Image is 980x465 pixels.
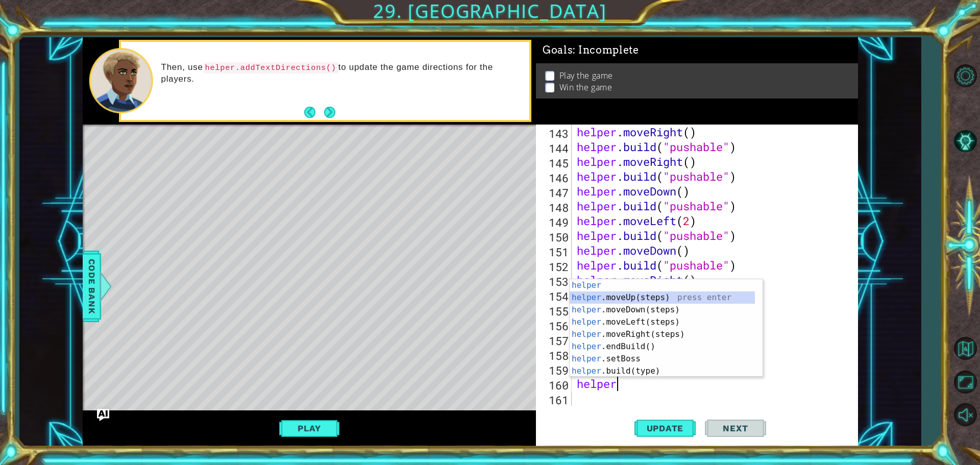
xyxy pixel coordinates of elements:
[304,107,324,118] button: Back
[538,393,572,407] div: 161
[538,141,572,156] div: 144
[950,332,980,366] a: Back to Map
[538,319,572,333] div: 156
[538,348,572,363] div: 158
[573,44,639,56] span: : Incomplete
[538,363,572,378] div: 159
[950,61,980,90] button: Level Options
[950,368,980,397] button: Maximize Browser
[543,44,639,57] span: Goals
[97,409,109,421] button: Ask AI
[538,170,572,185] div: 146
[538,215,572,230] div: 149
[161,62,523,85] p: Then, use to update the game directions for the players.
[705,412,766,444] button: Next
[950,400,980,430] button: Unmute
[950,126,980,156] button: AI Hint
[203,62,338,74] code: helper.addTextDirections()
[538,200,572,215] div: 148
[538,333,572,348] div: 157
[559,82,612,93] p: Win the game
[84,255,100,317] span: Code Bank
[538,289,572,304] div: 154
[559,70,613,81] p: Play the game
[538,259,572,274] div: 152
[538,304,572,319] div: 155
[713,423,758,433] span: Next
[538,185,572,200] div: 147
[279,419,339,438] button: Play
[324,107,335,118] button: Next
[636,423,694,433] span: Update
[538,126,572,141] div: 143
[538,156,572,170] div: 145
[538,230,572,244] div: 150
[950,334,980,363] button: Back to Map
[538,244,572,259] div: 151
[83,125,554,425] div: Level Map
[538,378,572,393] div: 160
[538,274,572,289] div: 153
[634,412,696,444] button: Update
